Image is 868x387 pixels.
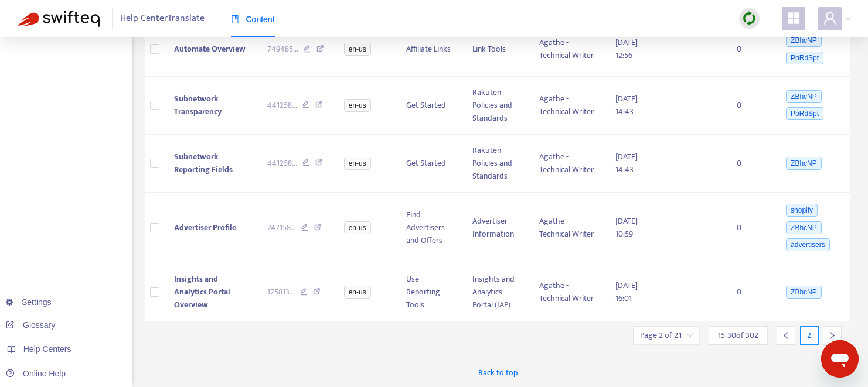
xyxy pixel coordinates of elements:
[530,23,607,77] td: Agathe - Technical Writer
[463,193,530,264] td: Advertiser Information
[821,340,859,378] iframe: Button to launch messaging window
[786,90,822,103] span: ZBhcNP
[786,286,822,299] span: ZBhcNP
[267,157,297,170] span: 441258 ...
[23,344,72,354] span: Help Centers
[463,135,530,193] td: Rakuten Policies and Standards
[786,52,823,64] span: PbRdSpt
[397,23,463,77] td: Affiliate Links
[615,36,638,62] span: [DATE] 12:56
[718,329,758,341] span: 15 - 30 of 302
[397,77,463,135] td: Get Started
[120,8,205,30] span: Help Center Translate
[174,92,222,118] span: Subnetwork Transparency
[530,263,607,321] td: Agathe - Technical Writer
[174,150,233,176] span: Subnetwork Reporting Fields
[530,77,607,135] td: Agathe - Technical Writer
[782,331,790,340] span: left
[267,99,297,112] span: 441258 ...
[267,43,298,56] span: 749485 ...
[530,193,607,264] td: Agathe - Technical Writer
[615,279,638,305] span: [DATE] 16:01
[267,286,295,299] span: 175813 ...
[786,221,822,234] span: ZBhcNP
[463,77,530,135] td: Rakuten Policies and Standards
[786,238,830,251] span: advertisers
[344,157,371,170] span: en-us
[478,367,518,379] span: Back to top
[6,369,66,378] a: Online Help
[727,135,774,193] td: 0
[786,157,822,170] span: ZBhcNP
[231,15,275,24] span: Content
[174,221,236,234] span: Advertiser Profile
[727,77,774,135] td: 0
[18,11,100,27] img: Swifteq
[742,11,757,26] img: sync.dc5367851b00ba804db3.png
[786,34,822,47] span: ZBhcNP
[786,204,818,217] span: shopify
[344,99,371,112] span: en-us
[787,11,801,25] span: appstore
[463,263,530,321] td: Insights and Analytics Portal (IAP)
[344,286,371,299] span: en-us
[615,214,638,241] span: [DATE] 10:59
[397,135,463,193] td: Get Started
[397,263,463,321] td: Use Reporting Tools
[823,11,837,25] span: user
[615,150,638,176] span: [DATE] 14:43
[6,297,52,307] a: Settings
[727,193,774,264] td: 0
[231,15,239,23] span: book
[174,272,230,311] span: Insights and Analytics Portal Overview
[344,43,371,56] span: en-us
[828,331,836,340] span: right
[727,263,774,321] td: 0
[397,193,463,264] td: Find Advertisers and Offers
[800,326,819,345] div: 2
[727,23,774,77] td: 0
[344,221,371,234] span: en-us
[463,23,530,77] td: Link Tools
[530,135,607,193] td: Agathe - Technical Writer
[174,42,246,56] span: Automate Overview
[6,320,55,330] a: Glossary
[786,107,823,120] span: PbRdSpt
[615,92,638,118] span: [DATE] 14:43
[267,221,296,234] span: 247158 ...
